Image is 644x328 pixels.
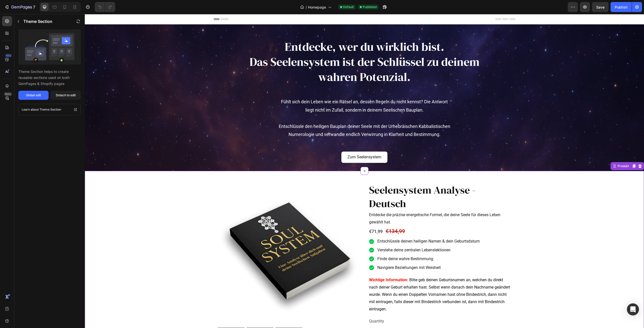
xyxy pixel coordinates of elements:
[154,25,406,71] h2: Entdecke, wer du wirklich bist. Das Seelensystem ist der Schlüssel zu deinem wahren Potenzial.
[284,303,427,311] div: Quantity
[22,107,39,112] p: Learn about
[85,14,644,328] iframe: Design area
[284,169,427,197] h2: Seelensystem Analyse - Deutsch
[343,5,354,9] span: Default
[284,213,298,222] div: €71,99
[18,91,49,100] button: Global edit
[627,303,639,315] div: Open Intercom Messenger
[293,232,395,240] p: Verstehe deine zentralen Lebenslektionen
[192,84,367,100] p: Fühlt sich dein Leben wie ein Rätsel an, dessen Regeln du nicht kennst? Die Antwort liegt nicht i...
[18,104,81,115] a: Learn about Theme Section
[615,5,627,10] div: Publish
[284,263,425,297] span: Bitte geb deinen Geburtsnamen an, welchen du direkt nach deiner Geburt erhalten hast. Selbst wenn...
[26,93,41,98] div: Global edit
[592,2,609,12] button: Save
[18,69,81,87] p: Theme Section helps to create reusable sections used on both GemPages & Shopify pages
[51,91,81,100] button: Detach to edit
[263,139,297,147] p: Zum Seelensystem
[532,150,545,154] div: Produkt
[56,93,76,98] div: Detach to edit
[611,2,632,12] button: Publish
[293,241,395,249] p: Finde deine wahre Bestimmung
[33,4,35,10] p: 7
[293,224,395,231] p: Entschlüssle deinen heiligen Namen & dein Geburtsdatum
[306,5,307,10] span: /
[300,212,321,223] div: €134,99
[284,197,426,212] p: Entdecke die präzise energetische Formel, die deine Seele für dieses Leben gewählt hat.
[596,5,605,9] span: Save
[192,108,367,125] p: Entschlüssle den heiligen Bauplan deiner Seele mit der Urhebräischen Kabbalistischen Numerologie ...
[284,263,324,268] strong: Wichtige Information:
[5,54,12,58] div: 450
[308,5,326,10] span: Homepage
[95,2,115,12] div: Undo/Redo
[293,250,395,257] p: Navigiere Beziehungen mit Weisheit
[257,137,303,149] a: Zum Seelensystem
[363,5,377,9] span: Published
[2,2,37,12] button: 7
[4,92,12,96] div: Beta
[39,107,61,112] p: Theme Section
[23,18,52,24] p: Theme Section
